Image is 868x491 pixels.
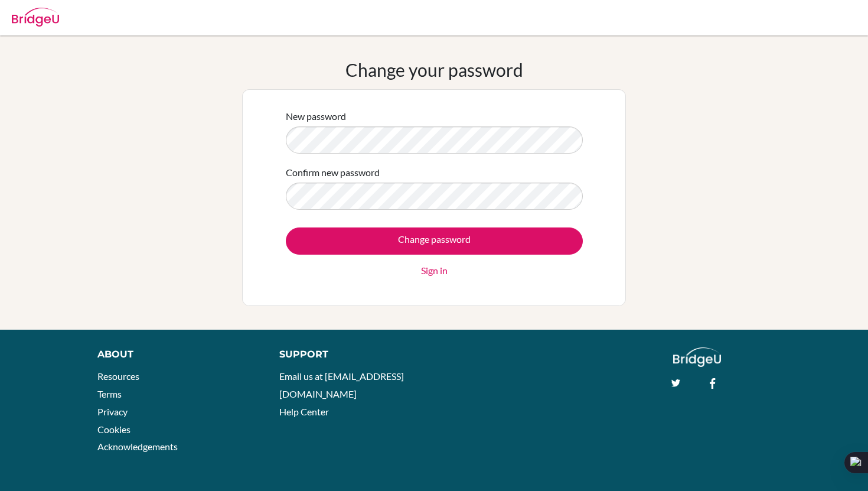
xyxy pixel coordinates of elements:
[279,406,329,417] a: Help Center
[279,347,422,362] div: Support
[12,8,59,27] img: Bridge-U
[286,165,380,180] label: Confirm new password
[97,406,128,417] a: Privacy
[286,109,346,123] label: New password
[97,347,253,362] div: About
[279,370,404,399] a: Email us at [EMAIL_ADDRESS][DOMAIN_NAME]
[345,59,523,80] h1: Change your password
[97,370,139,382] a: Resources
[97,424,130,435] a: Cookies
[421,264,448,278] a: Sign in
[673,347,721,367] img: logo_white@2x-f4f0deed5e89b7ecb1c2cc34c3e3d731f90f0f143d5ea2071677605dd97b5244.png
[286,227,583,255] input: Change password
[97,441,178,452] a: Acknowledgements
[97,388,122,399] a: Terms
